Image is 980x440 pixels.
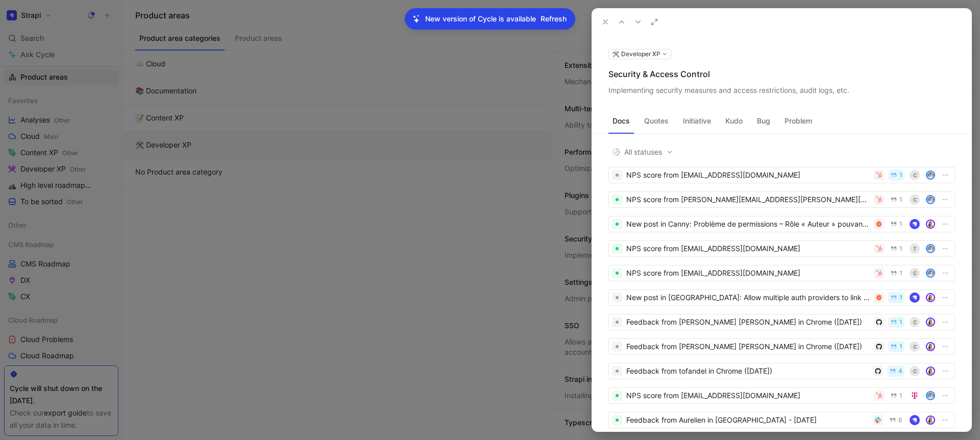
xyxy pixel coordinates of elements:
[927,172,934,179] img: avatar
[910,194,920,205] div: c
[888,316,904,328] button: 1
[888,267,904,279] button: 1
[888,194,904,205] button: 1
[626,365,869,377] div: Feedback from tofandel in Chrome ([DATE])
[425,13,536,25] p: New version of Cycle is available
[612,146,673,158] span: All statuses
[887,414,904,426] button: 6
[608,84,955,96] div: Implementing security measures and access restrictions, audit logs, etc.
[899,246,902,252] span: 1
[899,221,902,227] span: 1
[899,172,902,178] span: 1
[899,295,902,301] span: 1
[910,366,920,376] div: c
[626,267,870,279] div: NPS score from [EMAIL_ADDRESS][DOMAIN_NAME]
[927,270,934,277] img: avatar
[541,13,567,25] span: Refresh
[927,196,934,203] img: avatar
[608,289,955,306] a: New post in [GEOGRAPHIC_DATA]: Allow multiple auth providers to link to the same user account by ...
[608,412,955,428] a: Feedback from Aurelien in [GEOGRAPHIC_DATA] - [DATE]6avatar
[888,243,904,254] button: 1
[927,417,934,424] img: avatar
[910,390,920,401] img: t-mobile.com
[899,393,902,399] span: 1
[898,417,902,423] span: 6
[888,169,904,181] button: 1
[626,193,870,206] div: NPS score from [PERSON_NAME][EMAIL_ADDRESS][PERSON_NAME][DOMAIN_NAME]
[927,392,934,399] img: avatar
[626,340,870,353] div: Feedback from [PERSON_NAME] [PERSON_NAME] in Chrome ([DATE])
[899,197,902,203] span: 1
[887,365,904,377] button: 4
[626,291,870,304] div: New post in [GEOGRAPHIC_DATA]: Allow multiple auth providers to link to the same user account by ...
[888,390,904,401] button: 1
[679,113,715,129] button: Initiative
[899,270,902,276] span: 1
[608,49,671,59] button: 🛠️ Developer XP
[910,415,920,425] img: strapi.io
[626,218,870,230] div: New post in Canny: Problème de permissions – Rôle « Auteur » pouvant supprimer des dossiers créés...
[640,113,673,129] button: Quotes
[888,341,904,352] button: 1
[608,191,955,208] a: NPS score from [PERSON_NAME][EMAIL_ADDRESS][PERSON_NAME][DOMAIN_NAME]1cavatar
[927,343,934,350] img: avatar
[721,113,747,129] button: Kudo
[608,338,955,355] a: Feedback from [PERSON_NAME] [PERSON_NAME] in Chrome ([DATE])1cavatar
[608,167,955,183] a: NPS score from [EMAIL_ADDRESS][DOMAIN_NAME]1cavatar
[626,316,870,328] div: Feedback from [PERSON_NAME] [PERSON_NAME] in Chrome ([DATE])
[608,113,634,129] button: Docs
[608,68,955,80] div: Security & Access Control
[608,363,955,379] a: Feedback from tofandel in Chrome ([DATE])4cavatar
[608,387,955,404] a: NPS score from [EMAIL_ADDRESS][DOMAIN_NAME]1avatar
[780,113,816,129] button: Problem
[626,169,870,181] div: NPS score from [EMAIL_ADDRESS][DOMAIN_NAME]
[626,242,870,255] div: NPS score from [EMAIL_ADDRESS][DOMAIN_NAME]
[899,344,902,350] span: 1
[910,219,920,229] img: strapi.io
[899,319,902,325] span: 1
[608,265,955,281] a: NPS score from [EMAIL_ADDRESS][DOMAIN_NAME]1cavatar
[910,268,920,278] div: c
[608,240,955,257] a: NPS score from [EMAIL_ADDRESS][DOMAIN_NAME]1Tavatar
[608,314,955,330] a: Feedback from [PERSON_NAME] [PERSON_NAME] in Chrome ([DATE])1cavatar
[910,292,920,303] img: strapi.io
[626,389,870,402] div: NPS score from [EMAIL_ADDRESS][DOMAIN_NAME]
[608,145,677,159] button: All statuses
[927,221,934,228] img: avatar
[910,317,920,327] div: c
[888,292,904,303] button: 1
[608,216,955,232] a: New post in Canny: Problème de permissions – Rôle « Auteur » pouvant supprimer des dossiers créés...
[927,319,934,326] img: avatar
[888,218,904,230] button: 1
[898,368,902,374] span: 4
[910,170,920,180] div: c
[927,245,934,252] img: avatar
[540,12,567,26] button: Refresh
[753,113,774,129] button: Bug
[626,414,869,426] div: Feedback from Aurelien in [GEOGRAPHIC_DATA] - [DATE]
[910,341,920,352] div: c
[927,368,934,375] img: avatar
[910,243,920,254] div: T
[927,294,934,301] img: avatar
